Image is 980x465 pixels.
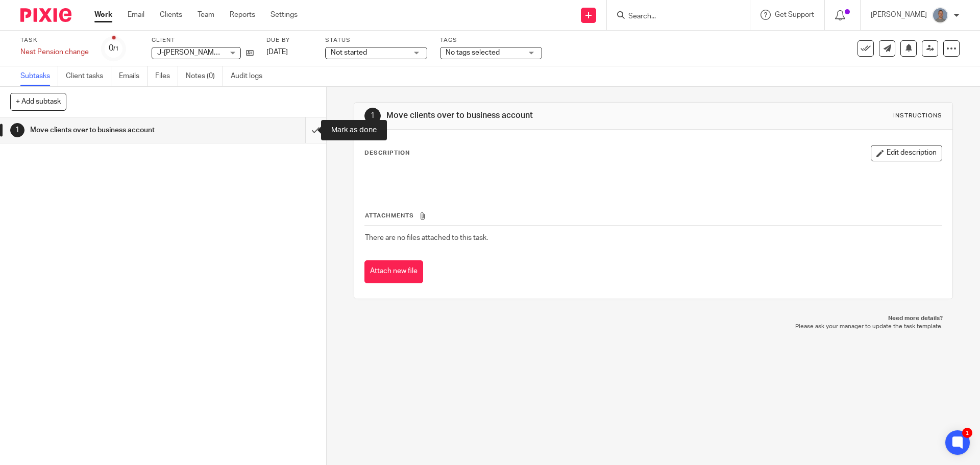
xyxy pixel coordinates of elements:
[119,66,148,86] a: Emails
[113,46,119,52] small: /1
[94,10,112,20] a: Work
[109,42,119,54] div: 0
[325,36,427,44] label: Status
[331,49,367,56] span: Not started
[20,8,71,22] img: Pixie
[365,213,414,218] span: Attachments
[30,123,207,138] h1: Move clients over to business account
[155,66,178,86] a: Files
[440,36,542,44] label: Tags
[20,47,89,57] div: Nest Pension change
[365,234,488,241] span: There are no files attached to this task.
[627,12,719,21] input: Search
[775,11,814,18] span: Get Support
[364,149,410,157] p: Description
[364,260,423,283] button: Attach new file
[128,10,144,20] a: Email
[20,66,58,86] a: Subtasks
[186,66,223,86] a: Notes (0)
[962,428,972,438] div: 1
[231,66,270,86] a: Audit logs
[446,49,500,56] span: No tags selected
[364,108,381,124] div: 1
[871,145,942,161] button: Edit description
[230,10,255,20] a: Reports
[198,10,214,20] a: Team
[157,49,259,56] span: J-[PERSON_NAME] Finance Ltd
[10,93,66,110] button: + Add subtask
[66,66,111,86] a: Client tasks
[364,314,942,323] p: Need more details?
[10,123,24,137] div: 1
[932,7,948,23] img: James%20Headshot.png
[893,112,942,120] div: Instructions
[364,323,942,331] p: Please ask your manager to update the task template.
[20,36,89,44] label: Task
[266,36,312,44] label: Due by
[386,110,675,121] h1: Move clients over to business account
[266,48,288,56] span: [DATE]
[871,10,927,20] p: [PERSON_NAME]
[271,10,298,20] a: Settings
[160,10,182,20] a: Clients
[152,36,254,44] label: Client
